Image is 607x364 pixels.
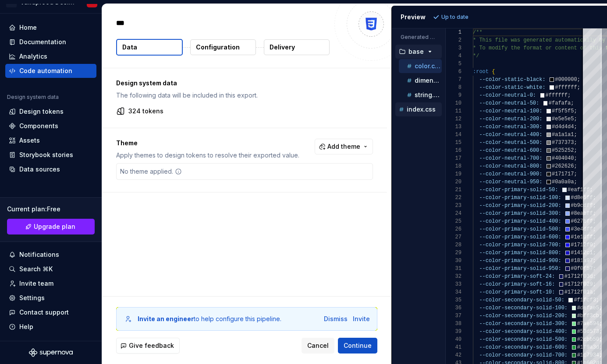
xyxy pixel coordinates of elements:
span: ; [568,92,571,98]
a: Documentation [5,35,96,49]
span: ; [571,100,574,106]
div: Invite [353,315,370,323]
p: Apply themes to design tokens to resolve their exported value. [116,151,299,160]
span: #f1fcf3 [574,297,596,303]
p: dimension.css [415,77,442,84]
div: 3 [446,44,461,52]
div: 28 [446,241,461,249]
div: 14 [446,131,461,139]
span: #b9cdff [571,203,593,209]
div: Code automation [19,66,72,75]
a: Analytics [5,49,96,63]
span: ; [574,132,577,138]
span: #525252 [552,147,574,154]
div: Invite team [19,279,53,288]
div: Current plan : Free [7,205,95,213]
p: The following data will be included in this export. [116,91,373,100]
div: 17 [446,154,461,162]
div: 21 [446,186,461,194]
span: Add theme [327,142,360,151]
button: Cancel [302,338,334,353]
span: --color-static-black: [479,77,545,83]
div: Components [19,122,58,130]
span: --color-neutral-600: [479,147,542,154]
span: #2cbb50 [577,336,599,343]
div: 2 [446,36,461,44]
a: Data sources [5,162,96,176]
div: 42 [446,351,461,359]
span: ; [574,108,577,114]
div: 41 [446,343,461,351]
a: Design tokens [5,105,96,119]
div: 30 [446,257,461,265]
span: Cancel [307,341,329,350]
div: 18 [446,162,461,170]
span: --color-secondary-solid-300: [479,321,568,327]
p: 324 tokens [128,107,163,115]
div: 12 [446,115,461,123]
div: 4 [446,52,461,60]
span: #1712f0 [571,242,593,248]
div: Storybook stories [19,150,73,159]
p: Theme [116,139,299,147]
span: #3e4dff [571,226,593,232]
button: Configuration [190,39,256,55]
span: #627bff [571,218,593,224]
span: #1c7934 [577,352,599,358]
span: #1412c1 [571,250,593,256]
span: #1712f01a [564,289,593,295]
div: 15 [446,139,461,147]
div: 6 [446,68,461,76]
span: --color-primary-solid-950: [479,266,561,272]
a: Settings [5,291,96,305]
span: --color-primary-soft-10: [479,289,555,295]
span: ; [574,179,577,185]
div: Home [19,23,37,32]
span: --color-neutral-300: [479,124,542,130]
span: #1712f029 [564,281,593,287]
div: Data sources [19,165,60,174]
button: dimension.css [399,76,442,85]
b: Invite an engineer [138,315,194,322]
div: Dismiss [324,315,348,323]
span: #0a0a0a [552,179,574,185]
span: --color-primary-solid-300: [479,210,561,217]
span: ; [574,124,577,130]
button: index.css [395,105,442,114]
button: Search ⌘K [5,262,96,276]
span: --color-neutral-900: [479,171,542,177]
svg: Supernova Logo [29,348,73,357]
span: ; [574,140,577,146]
span: #defae5 [577,305,599,311]
button: string.css [399,90,442,100]
div: 29 [446,249,461,257]
span: --color-neutral-700: [479,155,542,161]
span: ; [577,84,580,91]
a: Code automation [5,64,96,78]
div: 13 [446,123,461,131]
span: :root [473,69,489,75]
div: 27 [446,233,461,241]
span: --color-secondary-solid-500: [479,336,568,343]
a: Invite team [5,276,96,290]
div: 25 [446,217,461,225]
span: #1712f03d [564,273,593,280]
div: Design tokens [19,107,64,116]
span: #d8e5ff [571,195,593,201]
p: Design system data [116,79,373,87]
span: --color-neutral-100: [479,108,542,114]
p: Delivery [270,43,295,52]
span: #ffffff [545,92,567,98]
span: #53d573 [577,329,599,335]
button: Data [116,39,183,56]
span: #e5e5e5 [552,116,574,122]
span: Give feedback [129,341,174,350]
span: --color-primary-solid-400: [479,218,561,224]
p: string.css [415,91,442,98]
div: Assets [19,136,40,145]
div: 11 [446,107,461,115]
span: --color-primary-soft-16: [479,281,555,287]
span: #f5f5f5 [552,108,574,114]
span: ; [574,163,577,169]
span: ; [574,147,577,154]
